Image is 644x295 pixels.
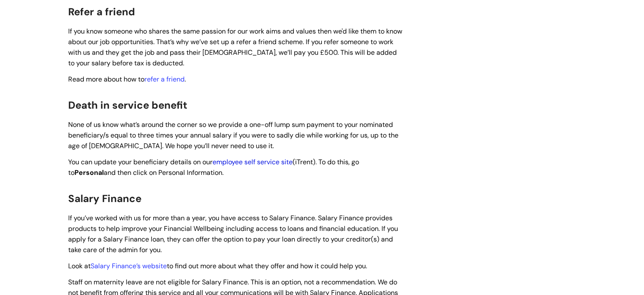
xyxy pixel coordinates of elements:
[213,157,293,166] a: employee self service site
[68,157,359,177] span: You can update your beneficiary details on our (iTrent). To do this, go to
[104,168,224,177] span: and then click on Personal Information.
[68,27,402,67] span: If you know someone who shares the same passion for our work aims and values then we'd like them ...
[68,192,141,205] span: Salary Finance
[144,75,185,84] a: refer a friend
[68,261,367,270] span: Look at to find out more about what they offer and how it could help you.
[68,5,135,18] span: Refer a friend
[68,214,398,254] span: If you’ve worked with us for more than a year, you have access to Salary Finance. Salary Finance ...
[91,261,167,270] a: Salary Finance’s website
[75,168,104,177] span: Personal
[68,75,186,84] span: Read more about how to .
[68,98,187,112] span: Death in service benefit
[68,120,398,150] span: None of us know what’s around the corner so we provide a one-off lump sum payment to your nominat...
